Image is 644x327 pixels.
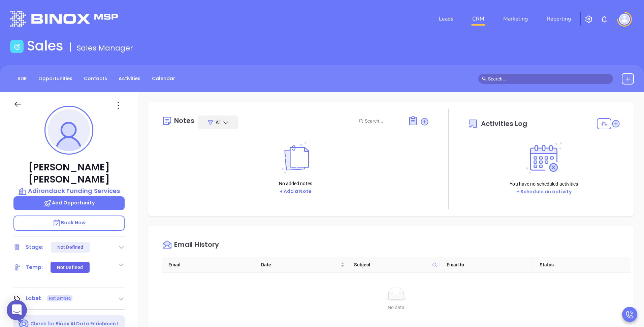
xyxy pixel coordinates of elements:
[482,76,487,81] span: search
[354,261,429,268] span: Subject
[278,180,314,187] p: No added notes
[162,257,254,273] th: Email
[77,43,133,53] span: Sales Manager
[49,295,71,302] span: Not Defined
[10,11,118,27] img: logo
[13,73,31,84] a: BDR
[216,119,221,126] span: All
[510,180,578,188] p: You have no scheduled activities
[26,242,44,252] div: Stage:
[167,304,625,311] div: No data
[174,241,219,250] div: Email History
[53,219,86,226] span: Book Now
[514,188,574,196] button: + Schedule an activity
[277,142,314,174] img: Notes
[174,117,195,124] div: Notes
[488,75,609,83] input: Search…
[26,262,43,272] div: Temp:
[48,109,90,151] img: profile-user
[619,14,630,25] img: user
[544,12,574,26] a: Reporting
[501,12,530,26] a: Marketing
[148,73,179,84] a: Calendar
[254,257,347,273] th: Date
[278,188,314,195] button: + Add a Note
[26,293,42,303] div: Label:
[27,38,63,54] h1: Sales
[261,261,339,268] span: Date
[436,12,456,26] a: Leads
[470,12,487,26] a: CRM
[600,15,608,23] img: iconNotification
[533,257,625,273] th: Status
[43,199,95,206] span: Add Opportunity
[481,120,527,127] span: Activities Log
[80,73,111,84] a: Contacts
[13,186,125,196] a: Adirondack Funding Services
[13,161,125,186] p: [PERSON_NAME] [PERSON_NAME]
[57,242,83,253] div: Not Defined
[34,73,76,84] a: Opportunities
[57,262,83,273] div: Not Defined
[440,257,533,273] th: Email to
[526,142,562,174] img: Activities
[115,73,144,84] a: Activities
[365,117,400,125] input: Search...
[585,15,593,23] img: iconSetting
